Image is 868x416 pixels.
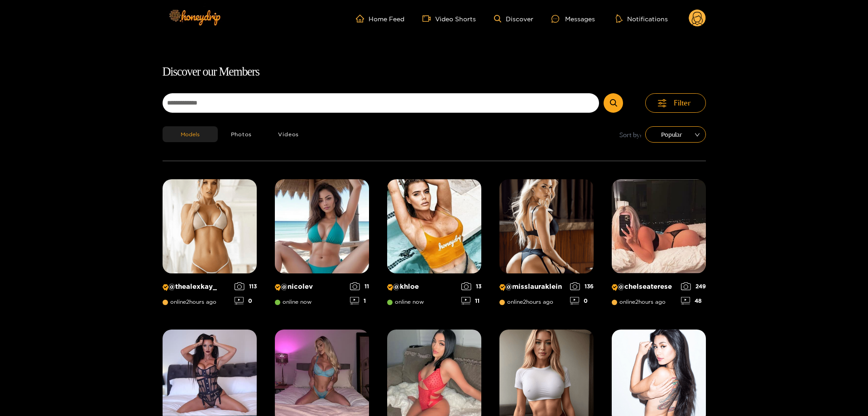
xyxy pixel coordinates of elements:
p: @ misslauraklein [499,282,566,291]
img: Creator Profile Image: chelseaterese [612,179,706,273]
div: 0 [570,297,594,305]
img: Creator Profile Image: thealexkay_ [163,179,257,273]
span: video-camera [422,14,435,23]
a: Creator Profile Image: chelseaterese@chelseatereseonline2hours ago24948 [612,179,706,311]
div: 113 [235,282,257,290]
div: 249 [681,282,706,290]
span: Sort by: [619,129,642,140]
div: sort [645,126,706,143]
button: Submit Search [604,93,623,113]
a: Video Shorts [422,14,476,23]
div: 11 [350,282,369,290]
a: Home Feed [356,14,404,23]
span: Filter [674,98,691,108]
button: Photos [218,126,265,142]
div: 136 [570,282,594,290]
button: Models [163,126,218,142]
img: Creator Profile Image: khloe [387,179,481,273]
button: Notifications [613,14,671,23]
span: online 2 hours ago [612,299,666,305]
span: Popular [652,128,699,141]
p: @ nicolev [275,282,345,291]
a: Discover [494,15,533,23]
p: @ chelseaterese [612,282,676,291]
div: 48 [681,297,706,305]
div: 11 [461,297,481,305]
a: Creator Profile Image: misslauraklein@misslaurakleinonline2hours ago1360 [499,179,594,311]
span: online 2 hours ago [163,299,216,305]
span: online now [387,299,424,305]
span: home [356,14,369,23]
span: online now [275,299,312,305]
p: @ thealexkay_ [163,282,230,291]
div: 13 [461,282,481,290]
a: Creator Profile Image: nicolev@nicolevonline now111 [275,179,369,311]
a: Creator Profile Image: thealexkay_@thealexkay_online2hours ago1130 [163,179,257,311]
div: 0 [235,297,257,305]
p: @ khloe [387,282,457,291]
button: Filter [645,93,706,113]
button: Videos [265,126,312,142]
span: online 2 hours ago [499,299,553,305]
img: Creator Profile Image: nicolev [275,179,369,273]
h1: Discover our Members [163,62,706,81]
div: Messages [551,14,595,24]
div: 1 [350,297,369,305]
img: Creator Profile Image: misslauraklein [499,179,594,273]
a: Creator Profile Image: khloe@khloeonline now1311 [387,179,481,311]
